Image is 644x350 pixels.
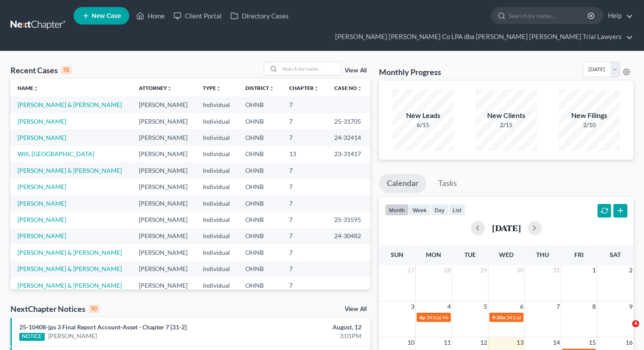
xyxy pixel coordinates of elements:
td: Individual [196,129,238,146]
span: Sun [391,251,403,258]
td: OHNB [238,146,282,162]
span: 11 [443,337,452,348]
a: [PERSON_NAME] [18,118,66,125]
span: 8 [591,301,597,312]
span: Thu [536,251,549,258]
span: 31 [552,265,561,275]
td: [PERSON_NAME] [132,113,196,129]
a: [PERSON_NAME] & [PERSON_NAME] [18,282,122,289]
span: Wed [499,251,513,258]
td: 7 [282,113,327,129]
td: OHNB [238,244,282,261]
td: OHNB [238,228,282,244]
a: [PERSON_NAME] [18,183,66,190]
span: 7 [556,301,561,312]
div: 2/10 [559,121,620,129]
a: [PERSON_NAME] [48,332,97,340]
span: 12 [479,337,488,348]
input: Search by name... [509,7,589,24]
a: [PERSON_NAME] [18,200,66,207]
span: 341(a) Meeting for [PERSON_NAME] & [PERSON_NAME] [426,314,558,321]
td: OHNB [238,129,282,146]
td: 7 [282,129,327,146]
td: [PERSON_NAME] [132,146,196,162]
div: New Clients [476,111,537,121]
span: 4 [446,301,452,312]
td: OHNB [238,261,282,277]
td: Individual [196,162,238,179]
td: 23-31417 [327,146,370,162]
span: 1 [591,265,597,275]
a: View All [345,306,367,312]
a: Tasks [430,174,465,193]
span: 4p [419,314,425,321]
td: 7 [282,211,327,228]
div: 6/15 [393,121,454,129]
td: [PERSON_NAME] [132,277,196,293]
td: 13 [282,146,327,162]
td: 7 [282,96,327,113]
a: Districtunfold_more [245,85,274,91]
a: [PERSON_NAME] [PERSON_NAME] Co LPA dba [PERSON_NAME] [PERSON_NAME] Trial Lawyers [331,29,633,45]
span: Tue [464,251,476,258]
span: 27 [407,265,415,275]
div: 3:01PM [253,332,361,340]
i: unfold_more [357,86,362,91]
td: Individual [196,179,238,195]
div: Recent Cases [11,65,71,75]
button: list [449,204,465,216]
td: Individual [196,195,238,211]
a: Calendar [379,174,426,193]
i: unfold_more [167,86,172,91]
td: OHNB [238,113,282,129]
a: [PERSON_NAME] & [PERSON_NAME] [18,167,122,174]
td: 7 [282,162,327,179]
td: [PERSON_NAME] [132,129,196,146]
a: [PERSON_NAME] [18,134,66,141]
span: 28 [443,265,452,275]
td: OHNB [238,277,282,293]
td: Individual [196,211,238,228]
td: [PERSON_NAME] [132,96,196,113]
a: Typeunfold_more [203,85,221,91]
td: Individual [196,146,238,162]
a: 25-10408-jps 3 Final Report Account-Asset - Chapter 7 [31-2] [19,323,187,331]
span: 15 [588,337,597,348]
td: 24-30482 [327,228,370,244]
a: Case Nounfold_more [334,85,362,91]
i: unfold_more [314,86,319,91]
td: 7 [282,195,327,211]
td: 7 [282,261,327,277]
td: Individual [196,96,238,113]
button: month [385,204,409,216]
a: Help [604,8,633,24]
td: Individual [196,113,238,129]
div: 10 [89,305,99,313]
span: 3 [410,301,415,312]
td: 7 [282,179,327,195]
td: [PERSON_NAME] [132,179,196,195]
span: 9 [628,301,633,312]
td: 24-32414 [327,129,370,146]
div: NextChapter Notices [11,304,99,314]
td: [PERSON_NAME] [132,195,196,211]
div: New Leads [393,111,454,121]
td: Individual [196,277,238,293]
td: OHNB [238,179,282,195]
h2: [DATE] [492,223,521,232]
td: Individual [196,244,238,261]
a: [PERSON_NAME] [18,216,66,223]
span: 2 [628,265,633,275]
a: View All [345,68,367,74]
span: 5 [483,301,488,312]
button: day [431,204,449,216]
a: [PERSON_NAME] & [PERSON_NAME] [18,265,122,272]
a: Nameunfold_more [18,85,39,91]
td: 7 [282,228,327,244]
a: Client Portal [169,8,226,24]
span: New Case [92,13,121,19]
span: 16 [625,337,633,348]
td: OHNB [238,96,282,113]
td: Individual [196,228,238,244]
td: [PERSON_NAME] [132,211,196,228]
